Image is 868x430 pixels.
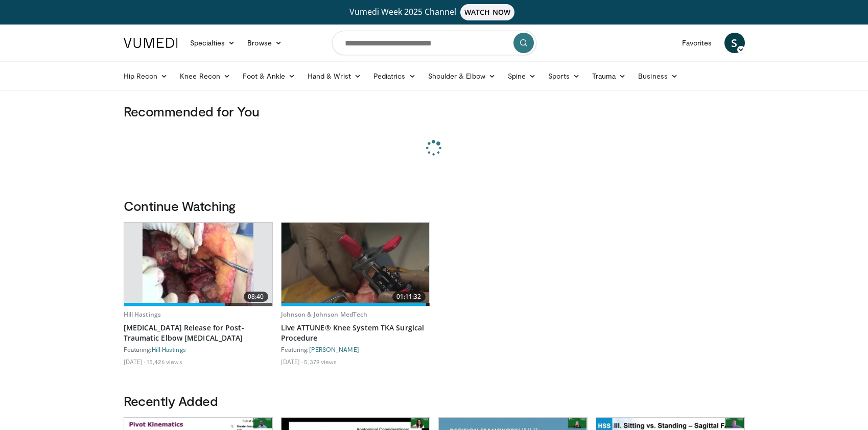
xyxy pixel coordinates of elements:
[281,223,430,306] a: 01:11:32
[281,357,303,366] li: [DATE]
[124,323,273,343] a: [MEDICAL_DATA] Release for Post-Traumatic Elbow [MEDICAL_DATA]
[281,345,430,353] div: Featuring:
[332,31,536,55] input: Search topics, interventions
[124,198,745,214] h3: Continue Watching
[632,66,684,86] a: Business
[281,323,430,343] a: Live ATTUNE® Knee System TKA Surgical Procedure
[184,33,242,53] a: Specialties
[124,357,146,366] li: [DATE]
[125,4,743,20] a: Vumedi Week 2025 ChannelWATCH NOW
[237,66,301,86] a: Foot & Ankle
[124,38,178,48] img: VuMedi Logo
[124,393,745,409] h3: Recently Added
[124,310,161,319] a: Hill Hastings
[304,357,337,366] li: 5,379 views
[309,346,359,353] a: [PERSON_NAME]
[281,223,430,306] img: 74d352c0-c857-4189-9585-331d2da3d511.620x360_q85_upscale.jpg
[502,66,542,86] a: Spine
[281,310,368,319] a: Johnson & Johnson MedTech
[124,345,273,353] div: Featuring:
[124,103,745,120] h3: Recommended for You
[152,346,186,353] a: Hill Hastings
[422,66,502,86] a: Shoulder & Elbow
[147,357,182,366] li: 15,426 views
[301,66,367,86] a: Hand & Wrist
[174,66,237,86] a: Knee Recon
[244,292,268,302] span: 08:40
[460,4,514,20] span: WATCH NOW
[542,66,586,86] a: Sports
[143,223,254,306] img: 5SPjETdNCPS-ZANX4xMDoxOjBrO-I4W8.620x360_q85_upscale.jpg
[586,66,632,86] a: Trauma
[392,292,426,302] span: 01:11:32
[241,33,288,53] a: Browse
[118,66,174,86] a: Hip Recon
[367,66,422,86] a: Pediatrics
[124,223,272,306] a: 08:40
[676,33,718,53] a: Favorites
[724,33,745,53] a: S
